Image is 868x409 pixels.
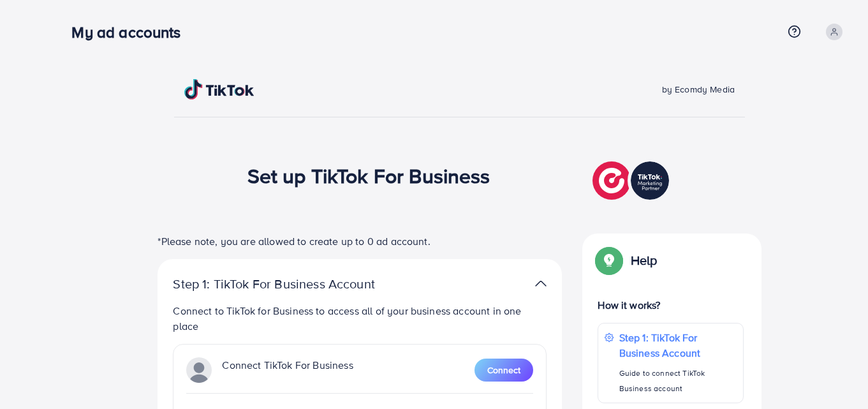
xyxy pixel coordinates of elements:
p: Guide to connect TikTok Business account [619,366,737,396]
h1: Set up TikTok For Business [247,163,490,188]
p: *Please note, you are allowed to create up to 0 ad account. [158,234,562,249]
img: TikTok partner [535,274,547,293]
p: Step 1: TikTok For Business Account [619,330,737,361]
p: How it works? [598,297,743,313]
h3: My ad accounts [71,23,191,41]
img: Popup guide [598,249,621,272]
img: TikTok [184,79,254,100]
p: Help [631,253,658,268]
img: TikTok partner [592,158,672,203]
p: Step 1: TikTok For Business Account [173,276,415,292]
span: by Ecomdy Media [662,83,735,96]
